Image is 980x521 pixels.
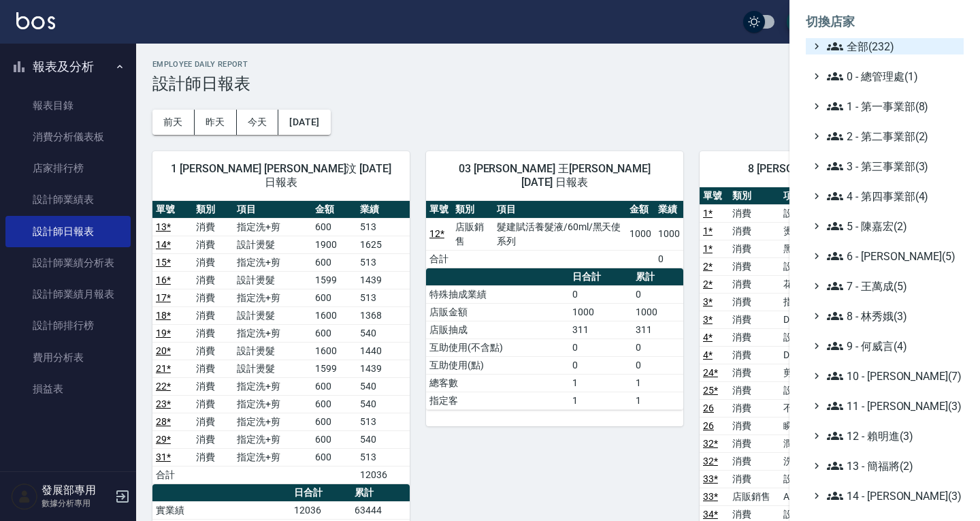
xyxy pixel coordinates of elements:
span: 11 - [PERSON_NAME](3) [827,398,958,414]
span: 全部(232) [827,38,958,54]
span: 7 - 王萬成(5) [827,278,958,294]
span: 1 - 第一事業部(8) [827,98,958,114]
span: 5 - 陳嘉宏(2) [827,218,958,234]
span: 2 - 第二事業部(2) [827,128,958,144]
span: 9 - 何威言(4) [827,338,958,354]
span: 3 - 第三事業部(3) [827,158,958,174]
span: 8 - 林秀娥(3) [827,308,958,324]
span: 13 - 簡福將(2) [827,458,958,474]
li: 切換店家 [806,5,964,38]
span: 6 - [PERSON_NAME](5) [827,248,958,264]
span: 14 - [PERSON_NAME](3) [827,488,958,504]
span: 0 - 總管理處(1) [827,68,958,84]
span: 12 - 賴明進(3) [827,428,958,444]
span: 4 - 第四事業部(4) [827,188,958,204]
span: 10 - [PERSON_NAME](7) [827,368,958,384]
